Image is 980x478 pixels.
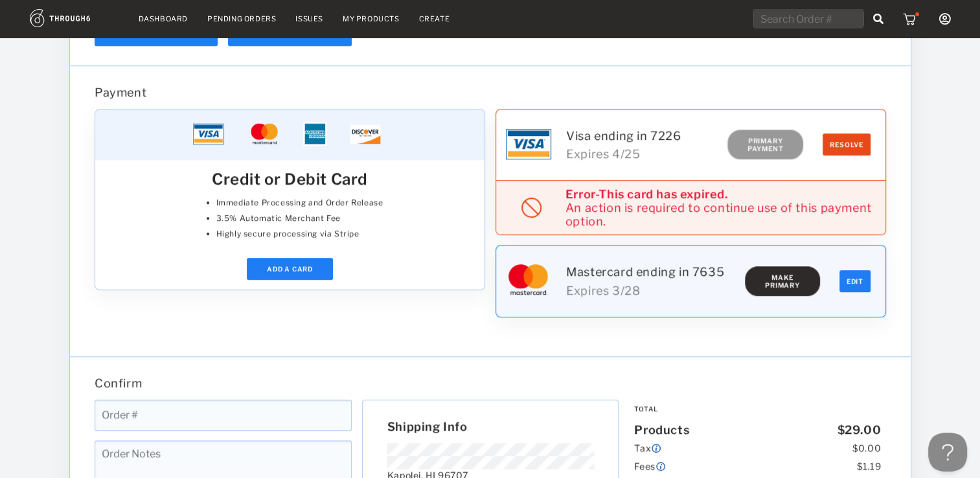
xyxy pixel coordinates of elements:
input: Order # [95,400,352,431]
div: Payment [95,85,352,99]
div: $ 29.00 [837,421,881,439]
button: Make Primary [745,266,820,296]
li: Highly secure processing via Stripe [216,226,383,242]
div: Visa ending in 7226 [566,129,731,142]
button: ADD A CARD [247,258,333,280]
li: Immediate Processing and Order Release [216,195,383,211]
img: icon_cc_mastercard.4496b890.svg [506,264,551,295]
iframe: Toggle Customer Support [928,433,967,472]
button: Edit [839,270,870,292]
img: icon_cc_visa.b78244ca.svg [506,128,551,159]
img: icon_button_info.cb0b00cd.svg [651,439,661,457]
img: icon_cc_all.80d85322.svg [192,119,386,148]
img: icon_cart_red_dot.b92b630d.svg [903,12,919,25]
h1: Credit or Debit Card [212,170,368,188]
img: icon_error_red.49166d47.svg [521,198,541,218]
div: $ 1.19 [856,457,880,475]
div: $ 0.00 [852,439,880,457]
div: Expires 3/28 [566,284,731,297]
div: Fees [634,457,665,475]
div: Expires 4/25 [566,147,731,161]
div: An action is required to continue use of this payment option. [565,201,878,228]
button: Primary Payment [727,130,803,159]
div: Error - This card has expired. [565,187,878,201]
div: Mastercard ending in 7635 [566,265,731,279]
a: Issues [295,14,323,23]
label: Total [634,400,881,418]
a: My Products [343,14,400,23]
div: Products [634,421,689,439]
li: 3.5% Automatic Merchant Fee [216,211,383,226]
a: Dashboard [139,14,188,23]
a: Create [419,14,450,23]
img: logo.1c10ca64.svg [30,9,119,27]
img: icon_button_info.cb0b00cd.svg [655,457,665,475]
div: Shipping Info [387,420,593,433]
a: Pending Orders [207,14,276,23]
button: Resolve [823,133,871,155]
input: Search Order # [753,9,863,28]
div: Tax [634,439,661,457]
div: Confirm [95,376,886,390]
